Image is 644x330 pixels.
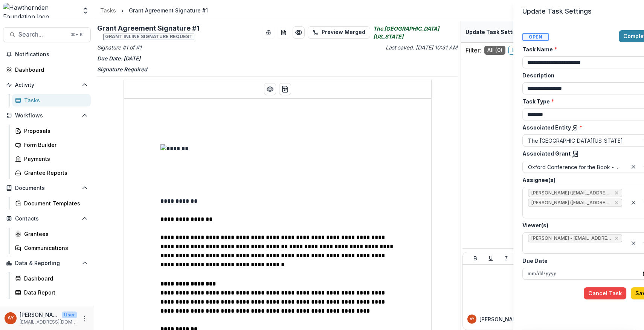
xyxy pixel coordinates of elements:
[613,189,620,197] div: Remove Katie Mills (ktmills@olemiss.edu)
[522,33,549,41] span: Open
[584,287,626,299] button: Cancel Task
[613,199,620,207] div: Remove Andrea Rich (research@olemiss.edu)
[531,190,611,196] span: [PERSON_NAME] ([EMAIL_ADDRESS][DOMAIN_NAME])
[613,234,620,242] div: Remove Andreas Yuíza - temelio@hawthornden.org
[629,162,638,171] div: Clear selected options
[629,198,638,207] div: Clear selected options
[629,239,638,248] div: Clear selected options
[531,200,611,205] span: [PERSON_NAME] ([EMAIL_ADDRESS][DOMAIN_NAME])
[531,236,611,241] span: [PERSON_NAME] - [EMAIL_ADDRESS][DOMAIN_NAME]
